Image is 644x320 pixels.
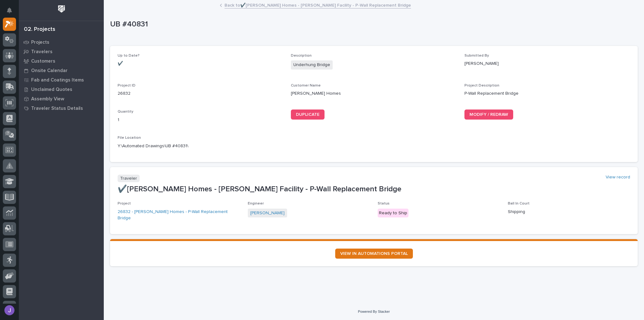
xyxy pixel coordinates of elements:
[291,60,333,70] span: Underhung Bridge
[469,112,508,117] span: MODIFY / REDRAW
[19,75,104,85] a: Fab and Coatings Items
[110,20,635,29] p: UB #40831
[118,84,136,87] span: Project ID
[291,84,321,87] span: Customer Name
[31,49,53,55] p: Travelers
[118,202,131,205] span: Project
[464,84,499,87] span: Project Description
[340,251,408,256] span: VIEW IN AUTOMATIONS PORTAL
[118,136,141,140] span: File Location
[8,8,16,18] div: Notifications
[335,249,413,259] a: VIEW IN AUTOMATIONS PORTAL
[291,90,457,97] p: [PERSON_NAME] Homes
[464,60,630,67] p: [PERSON_NAME]
[248,202,264,205] span: Engineer
[31,59,55,64] p: Customers
[3,4,16,17] button: Notifications
[31,40,49,45] p: Projects
[358,310,390,313] a: Powered By Stacker
[250,210,285,216] a: [PERSON_NAME]
[3,304,16,317] button: users-avatar
[118,175,140,182] p: Traveler
[606,175,630,180] a: View record
[19,66,104,75] a: Onsite Calendar
[31,68,68,74] p: Onsite Calendar
[291,54,312,58] span: Description
[118,110,133,114] span: Quantity
[296,112,319,117] span: DUPLICATE
[19,85,104,94] a: Unclaimed Quotes
[19,94,104,104] a: Assembly View
[31,106,83,111] p: Traveler Status Details
[118,60,283,67] p: ✔️
[24,26,55,33] div: 02. Projects
[118,54,140,58] span: Up to Date?
[118,143,188,149] : Y:\Automated Drawings\UB #40831\
[291,109,325,120] a: DUPLICATE
[378,209,408,218] div: Ready to Ship
[31,87,72,93] p: Unclaimed Quotes
[19,37,104,47] a: Projects
[19,56,104,66] a: Customers
[464,90,630,97] p: P-Wall Replacement Bridge
[19,47,104,56] a: Travelers
[31,96,64,102] p: Assembly View
[464,54,489,58] span: Submitted By
[118,209,240,222] a: 26832 - [PERSON_NAME] Homes - P-Wall Replacement Bridge
[31,77,84,83] p: Fab and Coatings Items
[118,117,283,123] p: 1
[378,202,390,205] span: Status
[508,202,530,205] span: Ball In Court
[118,90,283,97] p: 26832
[118,185,630,194] p: ✔️[PERSON_NAME] Homes - [PERSON_NAME] Facility - P-Wall Replacement Bridge
[508,209,630,215] p: Shipping
[225,1,411,8] a: Back to✔️[PERSON_NAME] Homes - [PERSON_NAME] Facility - P-Wall Replacement Bridge
[56,3,67,15] img: Workspace Logo
[19,104,104,113] a: Traveler Status Details
[464,109,513,120] a: MODIFY / REDRAW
